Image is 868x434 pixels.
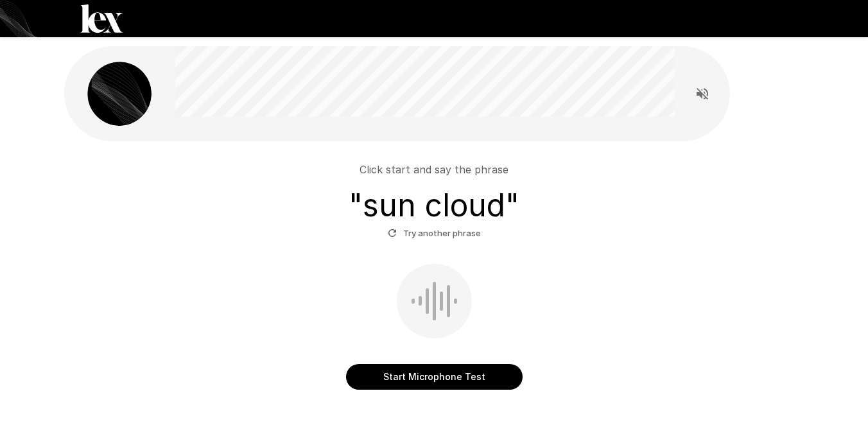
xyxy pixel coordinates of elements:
[360,162,508,177] p: Click start and say the phrase
[346,364,523,390] button: Start Microphone Test
[690,81,715,107] button: Read questions aloud
[349,187,519,223] h3: " sun cloud "
[87,62,152,126] img: lex_avatar2.png
[385,223,484,243] button: Try another phrase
